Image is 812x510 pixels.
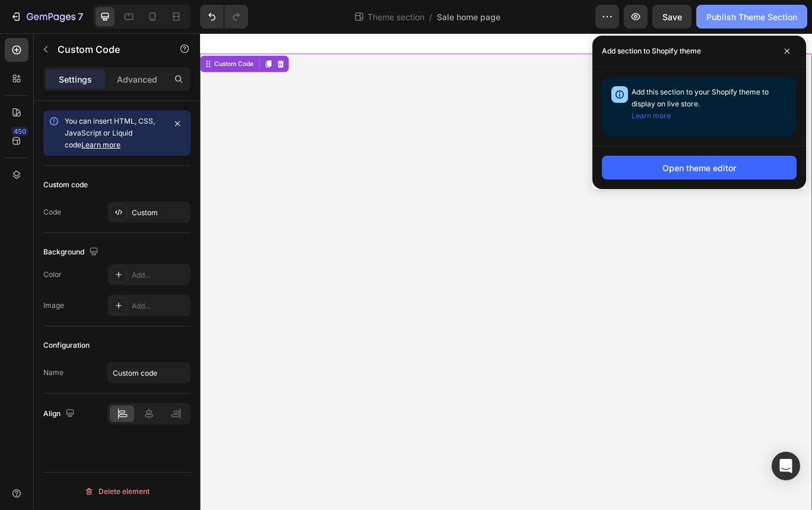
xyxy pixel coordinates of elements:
[84,484,150,499] div: Delete element
[696,5,807,29] button: Publish Theme Section
[437,11,500,23] span: Sale home page
[81,140,120,149] a: Learn more
[772,452,800,480] div: Open Intercom Messenger
[132,207,188,218] div: Custom
[662,162,736,174] div: Open theme editor
[632,87,769,120] span: Add this section to your Shopify theme to display on live store.
[5,5,88,29] button: 7
[43,482,191,501] button: Delete element
[43,244,101,260] div: Background
[602,156,797,180] button: Open theme editor
[200,5,248,29] div: Undo/Redo
[78,10,83,24] p: 7
[706,11,797,23] div: Publish Theme Section
[43,207,61,218] div: Code
[58,42,158,56] p: Custom Code
[652,5,692,29] button: Save
[429,11,432,23] span: /
[602,45,701,57] p: Add section to Shopify theme
[59,73,92,86] p: Settings
[632,110,671,122] button: Learn more
[43,180,88,190] div: Custom code
[43,300,64,311] div: Image
[132,301,188,311] div: Add...
[43,406,77,422] div: Align
[65,117,155,149] span: You can insert HTML, CSS, JavaScript or Liquid code
[200,33,812,510] iframe: Design area
[117,73,157,86] p: Advanced
[43,340,90,351] div: Configuration
[365,11,427,23] span: Theme section
[662,12,682,22] span: Save
[132,270,188,281] div: Add...
[11,127,28,136] div: 450
[43,367,64,378] div: Name
[43,269,62,280] div: Color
